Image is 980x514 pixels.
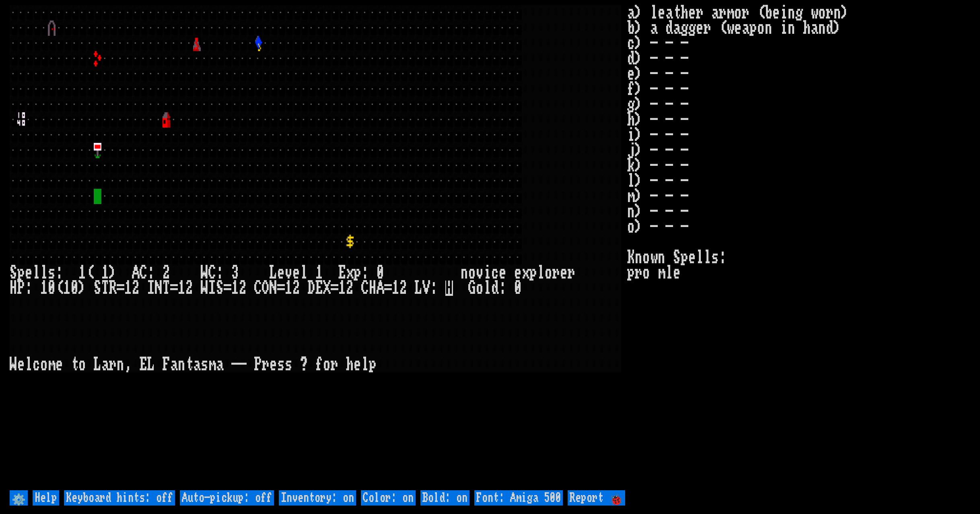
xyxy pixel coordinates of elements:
div: H [10,281,17,296]
div: v [285,265,292,281]
div: S [10,265,17,281]
div: r [331,357,338,372]
div: = [331,281,338,296]
div: o [323,357,331,372]
div: ? [300,357,308,372]
div: S [216,281,224,296]
div: e [354,357,361,372]
div: 0 [71,281,78,296]
div: W [201,265,208,281]
div: e [277,265,285,281]
div: - [239,357,247,372]
div: r [568,265,575,281]
div: L [147,357,155,372]
div: ( [86,265,94,281]
div: = [224,281,231,296]
div: E [338,265,346,281]
div: s [277,357,285,372]
div: 1 [63,281,71,296]
div: T [163,281,170,296]
div: s [285,357,292,372]
div: = [170,281,178,296]
div: o [468,265,476,281]
div: a [101,357,109,372]
div: X [323,281,331,296]
div: 2 [292,281,300,296]
div: i [484,265,491,281]
div: P [254,357,262,372]
div: o [476,281,484,296]
div: 3 [231,265,239,281]
div: G [468,281,476,296]
div: n [461,265,468,281]
div: N [270,281,277,296]
div: : [147,265,155,281]
div: 0 [514,281,522,296]
div: L [415,281,422,296]
div: C [361,281,369,296]
div: L [270,265,277,281]
input: Auto-pickup: off [180,490,274,506]
div: l [484,281,491,296]
div: l [40,265,48,281]
div: 2 [346,281,354,296]
div: l [33,265,40,281]
div: x [522,265,529,281]
div: : [25,281,33,296]
input: Help [33,490,59,506]
div: 2 [239,281,247,296]
div: 1 [40,281,48,296]
div: n [178,357,185,372]
div: W [201,281,208,296]
div: 1 [178,281,185,296]
div: o [545,265,552,281]
div: 2 [132,281,140,296]
div: - [231,357,239,372]
div: h [346,357,354,372]
div: 2 [185,281,193,296]
div: c [33,357,40,372]
div: ( [56,281,63,296]
div: S [94,281,101,296]
div: ) [109,265,117,281]
div: ) [78,281,86,296]
div: C [140,265,147,281]
div: C [254,281,262,296]
input: ⚙️ [10,490,28,506]
div: = [384,281,392,296]
div: f [315,357,323,372]
div: E [140,357,147,372]
div: e [499,265,506,281]
div: p [369,357,377,372]
div: a [170,357,178,372]
div: e [292,265,300,281]
div: W [10,357,17,372]
div: r [109,357,117,372]
div: e [514,265,522,281]
div: e [25,265,33,281]
input: Report 🐞 [568,490,625,506]
div: 1 [78,265,86,281]
div: p [529,265,537,281]
div: x [346,265,354,281]
div: V [422,281,430,296]
div: : [361,265,369,281]
div: 1 [338,281,346,296]
div: L [94,357,101,372]
div: 1 [101,265,109,281]
div: r [552,265,560,281]
div: c [491,265,499,281]
div: d [491,281,499,296]
div: R [109,281,117,296]
div: E [315,281,323,296]
div: t [71,357,78,372]
input: Bold: on [420,490,469,506]
div: e [56,357,63,372]
div: C [208,265,216,281]
div: A [377,281,384,296]
div: 0 [377,265,384,281]
div: p [17,265,25,281]
div: : [430,281,438,296]
div: m [208,357,216,372]
div: D [308,281,315,296]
